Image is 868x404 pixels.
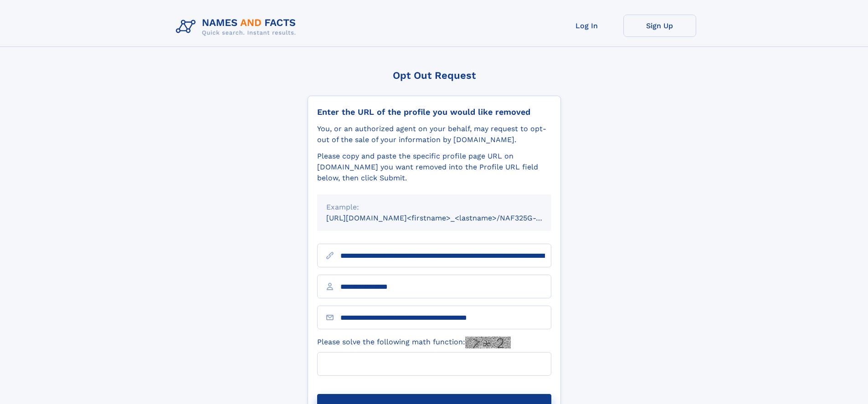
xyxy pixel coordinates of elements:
[326,214,569,222] small: [URL][DOMAIN_NAME]<firstname>_<lastname>/NAF325G-xxxxxxxx
[317,337,511,348] label: Please solve the following math function:
[326,202,542,213] div: Example:
[317,151,551,184] div: Please copy and paste the specific profile page URL on [DOMAIN_NAME] you want removed into the Pr...
[550,15,623,37] a: Log In
[317,107,551,117] div: Enter the URL of the profile you would like removed
[623,15,696,37] a: Sign Up
[317,123,551,145] div: You, or an authorized agent on your behalf, may request to opt-out of the sale of your informatio...
[308,70,561,81] div: Opt Out Request
[172,15,303,39] img: Logo Names and Facts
